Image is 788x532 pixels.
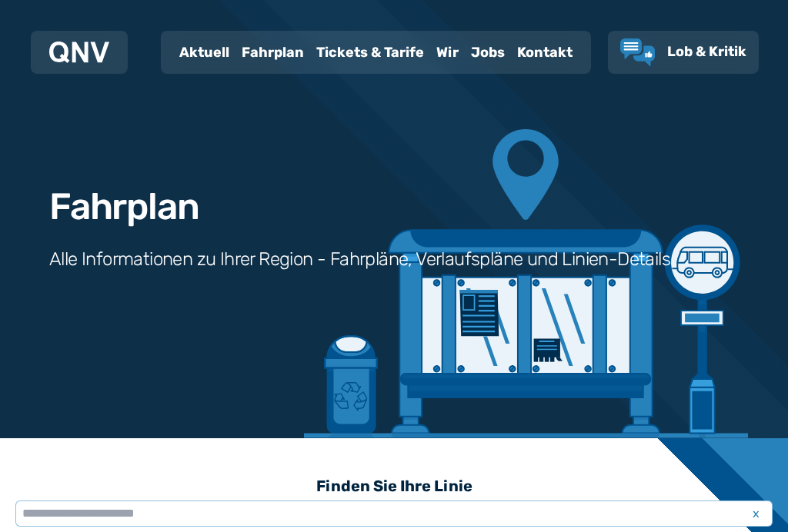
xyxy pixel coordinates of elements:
h3: Finden Sie Ihre Linie [15,469,773,503]
span: Lob & Kritik [667,43,746,60]
h1: Fahrplan [49,188,199,225]
a: Aktuell [173,32,235,72]
a: Lob & Kritik [620,38,746,66]
a: Wir [430,32,465,72]
span: x [745,504,766,523]
a: Kontakt [511,32,579,72]
a: Tickets & Tarife [310,32,430,72]
h3: Alle Informationen zu Ihrer Region - Fahrpläne, Verlaufspläne und Linien-Details [49,247,670,271]
img: QNV Logo [49,42,109,63]
a: Jobs [465,32,511,72]
a: Fahrplan [235,32,310,72]
a: QNV Logo [49,37,109,68]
